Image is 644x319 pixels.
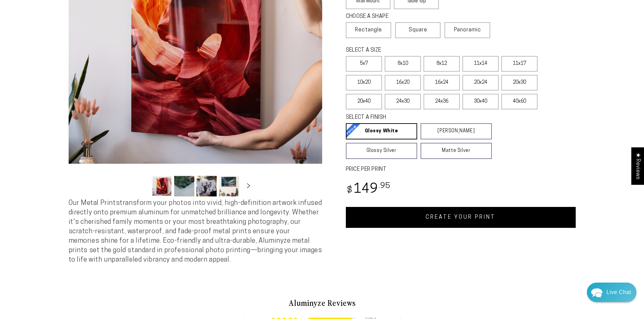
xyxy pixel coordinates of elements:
div: Chat widget toggle [587,283,637,302]
div: Click to open Judge.me floating reviews tab [631,147,644,185]
button: Slide right [241,179,256,193]
button: Load image 3 in gallery view [196,176,217,196]
span: Rectangle [355,26,382,34]
label: 8x12 [424,56,460,72]
label: 8x10 [385,56,421,72]
a: Glossy White [346,123,417,139]
span: $ [347,186,353,195]
label: 16x24 [424,75,460,90]
label: 5x7 [346,56,382,72]
sup: .95 [379,182,391,190]
a: [PERSON_NAME] [421,123,492,139]
a: CREATE YOUR PRINT [346,207,576,228]
label: 24x36 [424,94,460,109]
button: Load image 1 in gallery view [152,176,172,196]
div: Contact Us Directly [606,283,631,302]
h2: Aluminyze Reviews [125,297,520,309]
a: Glossy Silver [346,143,417,159]
label: 11x14 [462,56,499,72]
span: Square [409,26,427,34]
span: Our Metal Prints transform your photos into vivid, high-definition artwork infused directly onto ... [69,200,322,263]
label: 30x40 [462,94,499,109]
button: Slide left [135,179,150,193]
label: 20x40 [346,94,382,109]
legend: SELECT A FINISH [346,114,476,122]
label: 16x20 [385,75,421,90]
span: Panoramic [454,27,481,33]
label: 11x17 [501,56,538,72]
label: PRICE PER PRINT [346,166,576,174]
legend: CHOOSE A SHAPE [346,13,434,21]
button: Load image 2 in gallery view [174,176,194,196]
label: 10x20 [346,75,382,90]
button: Load image 4 in gallery view [219,176,239,196]
legend: SELECT A SIZE [346,47,481,54]
label: 20x30 [501,75,538,90]
label: 20x24 [462,75,499,90]
a: Matte Silver [421,143,492,159]
label: 24x30 [385,94,421,109]
bdi: 149 [346,183,391,196]
label: 40x60 [501,94,538,109]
